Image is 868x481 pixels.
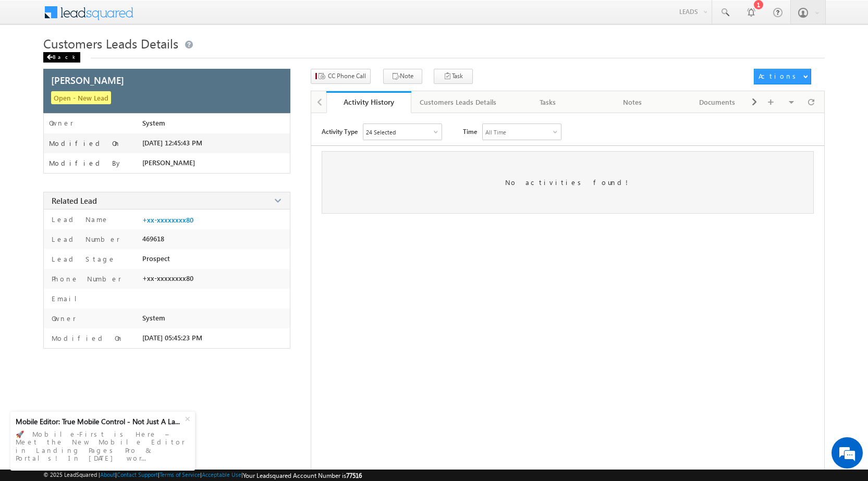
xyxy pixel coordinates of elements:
[463,124,477,139] span: Time
[52,195,97,206] span: Related Lead
[51,73,124,87] span: [PERSON_NAME]
[49,139,121,147] label: Modified On
[142,139,202,147] span: [DATE] 12:45:43 PM
[326,91,411,113] a: Activity History
[420,96,496,108] div: Customers Leads Details
[363,124,442,140] div: Owner Changed,Status Changed,Stage Changed,Source Changed,Notes & 19 more..
[485,129,506,135] div: All Time
[171,5,196,30] div: Minimize live chat window
[142,235,164,243] span: 469618
[49,334,124,342] label: Modified On
[334,97,404,107] div: Activity History
[142,321,189,335] em: Start Chat
[142,334,202,342] span: [DATE] 05:45:23 PM
[142,274,193,282] span: +xx-xxxxxxxx80
[160,471,200,478] a: Terms of Service
[14,96,190,312] textarea: Type your message and hit 'Enter'
[514,96,581,108] div: Tasks
[117,471,158,478] a: Contact Support
[100,471,115,478] a: About
[759,71,800,81] div: Actions
[49,314,76,323] label: Owner
[49,235,120,243] label: Lead Number
[49,215,109,224] label: Lead Name
[142,216,193,224] a: +xx-xxxxxxxx80
[49,119,74,127] label: Owner
[683,96,751,108] div: Documents
[142,314,165,322] span: System
[16,417,184,426] div: Mobile Editor: True Mobile Control - Not Just A La...
[599,96,666,108] div: Notes
[18,55,44,68] img: d_60004797649_company_0_60004797649
[754,69,811,84] button: Actions
[675,91,760,113] a: Documents
[54,55,175,68] div: Chat with us now
[142,254,170,263] span: Prospect
[49,274,121,283] label: Phone Number
[142,119,165,127] span: System
[322,151,814,214] div: No activities found!
[591,91,676,113] a: Notes
[346,472,362,479] span: 77516
[43,471,362,479] span: © 2025 LeadSquared | | | | |
[322,124,358,139] span: Activity Type
[51,91,111,104] span: Open - New Lead
[16,427,190,465] div: 🚀 Mobile-First is Here – Meet the New Mobile Editor in Landing Pages Pro & Portals! In [DATE] wor...
[202,471,241,478] a: Acceptable Use
[43,52,80,63] div: Back
[49,254,116,263] label: Lead Stage
[366,129,396,135] div: 24 Selected
[383,69,422,84] button: Note
[434,69,473,84] button: Task
[49,294,85,303] label: Email
[411,91,506,113] a: Customers Leads Details
[180,409,198,427] div: +
[43,35,178,52] span: Customers Leads Details
[506,91,591,113] a: Tasks
[328,71,366,81] span: CC Phone Call
[243,472,362,479] span: Your Leadsquared Account Number is
[142,158,195,167] span: [PERSON_NAME]
[311,69,371,84] button: CC Phone Call
[49,159,123,167] label: Modified By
